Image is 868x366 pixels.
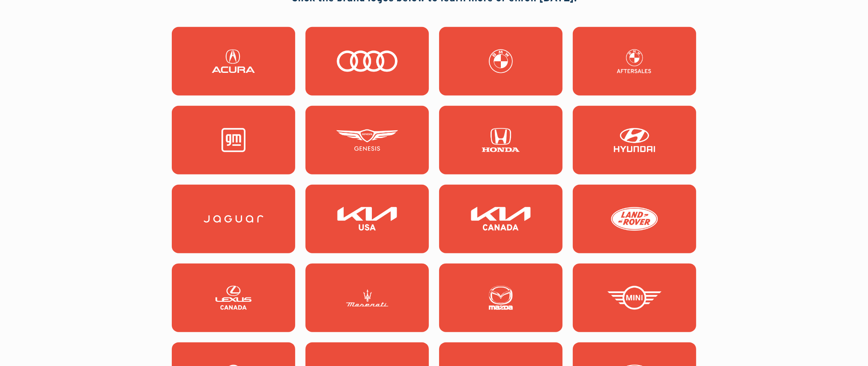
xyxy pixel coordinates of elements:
img: Mini [604,286,665,310]
img: Lexus Canada [203,286,264,310]
img: Jaguar [203,207,264,231]
img: BMW [470,49,532,73]
img: Genesis [336,128,398,152]
img: Hyundai [604,128,665,152]
img: KIA [336,207,398,231]
img: General Motors [203,128,264,152]
img: Mazda [470,286,532,310]
img: KIA Canada [470,207,532,231]
img: Maserati [336,286,398,310]
img: Audi [336,49,398,73]
img: Acura [203,49,264,73]
img: Honda [470,128,532,152]
img: BMW Fixed Ops [604,49,665,73]
img: Land Rover [604,207,665,231]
